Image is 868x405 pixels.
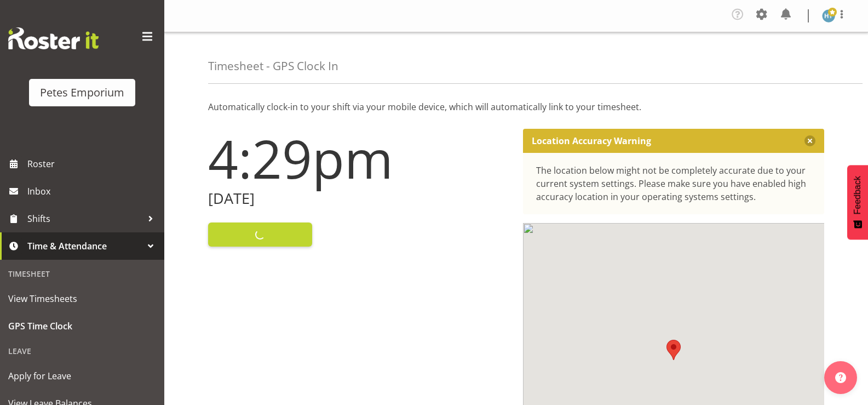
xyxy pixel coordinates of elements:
[835,372,846,383] img: help-xxl-2.png
[847,165,868,239] button: Feedback - Show survey
[40,84,124,101] div: Petes Emporium
[804,135,815,146] button: Close message
[8,318,156,334] span: GPS Time Clock
[3,285,162,312] a: View Timesheets
[208,60,338,72] h4: Timesheet - GPS Clock In
[3,263,162,285] div: Timesheet
[532,135,651,146] p: Location Accuracy Warning
[27,238,142,254] span: Time & Attendance
[208,100,824,113] p: Automatically clock-in to your shift via your mobile device, which will automatically link to you...
[3,312,162,340] a: GPS Time Clock
[3,340,162,362] div: Leave
[822,9,835,22] img: helena-tomlin701.jpg
[536,164,812,203] div: The location below might not be completely accurate due to your current system settings. Please m...
[208,129,510,188] h1: 4:29pm
[27,156,159,172] span: Roster
[27,210,142,227] span: Shifts
[8,290,156,307] span: View Timesheets
[8,368,156,384] span: Apply for Leave
[8,27,99,49] img: Rosterit website logo
[208,190,510,207] h2: [DATE]
[27,183,159,199] span: Inbox
[3,362,162,390] a: Apply for Leave
[853,176,863,214] span: Feedback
